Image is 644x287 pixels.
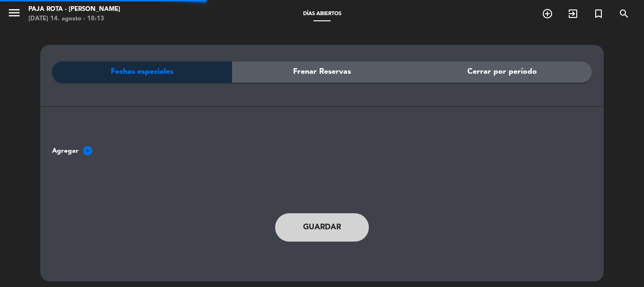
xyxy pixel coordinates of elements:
span: Días abiertos [298,11,346,17]
span: Agregar [52,146,79,157]
i: search [618,8,630,19]
i: turned_in_not [593,8,604,19]
i: add_circle_outline [542,8,553,19]
i: exit_to_app [567,8,579,19]
button: menu [7,6,21,23]
i: add_circle [82,145,93,157]
button: Guardar [275,213,369,242]
i: menu [7,6,21,20]
span: Fechas especiales [111,66,173,78]
span: Frenar Reservas [293,66,351,78]
div: [DATE] 14. agosto - 18:13 [28,14,120,24]
div: PAJA ROTA - [PERSON_NAME] [28,5,120,14]
span: Cerrar por período [467,66,537,78]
